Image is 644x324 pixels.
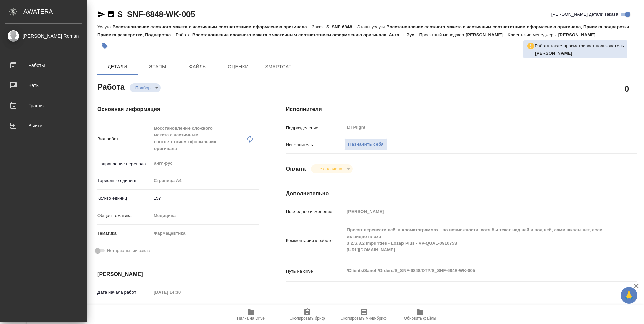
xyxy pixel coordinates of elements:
button: Обновить файлы [392,305,448,324]
button: Скопировать ссылку [107,10,115,18]
h4: Дополнительно [286,190,637,198]
span: Скопировать бриф [289,316,325,321]
p: [PERSON_NAME] [466,32,508,37]
div: AWATERA [23,5,87,18]
p: Исполнитель [286,141,344,148]
p: Кол-во единиц [97,195,151,202]
button: Назначить себя [344,138,387,150]
p: Работа [176,32,192,37]
div: Подбор [311,164,352,173]
textarea: /Clients/Sanofi/Orders/S_SNF-6848/DTP/S_SNF-6848-WK-005 [344,265,607,276]
div: График [5,100,82,111]
div: Работы [5,60,82,70]
p: Последнее изменение [286,208,344,215]
div: Фармацевтика [151,228,259,239]
p: Вид работ [97,136,151,143]
p: Комментарий к работе [286,237,344,244]
div: [PERSON_NAME] Roman [5,32,82,40]
button: Папка на Drive [223,305,279,324]
span: [PERSON_NAME] детали заказа [551,11,618,18]
p: Подразделение [286,125,344,131]
div: Страница А4 [151,175,259,187]
p: Восстановление сложного макета с частичным соответствием оформлению оригинала, Англ → Рус [192,32,419,37]
h2: Работа [97,80,125,92]
h4: Исполнители [286,105,637,113]
span: SmartCat [262,63,294,71]
p: Дата начала работ [97,289,151,296]
span: Скопировать мини-бриф [340,316,386,321]
h4: Оплата [286,165,306,173]
button: Скопировать бриф [279,305,335,324]
button: Скопировать ссылку для ЯМессенджера [97,10,105,18]
p: Заказ: [312,24,326,29]
p: Общая тематика [97,212,151,219]
button: Не оплачена [314,166,344,172]
a: Выйти [2,117,86,134]
p: Этапы услуги [357,24,387,29]
div: Подбор [130,83,161,92]
span: Файлы [182,63,214,71]
input: ✎ Введи что-нибудь [151,193,259,203]
span: Обновить файлы [404,316,436,321]
span: Назначить себя [348,140,384,148]
p: Путь на drive [286,268,344,275]
p: S_SNF-6848 [326,24,357,29]
a: Работы [2,57,86,74]
span: Нотариальный заказ [107,247,150,254]
p: Услуга [97,24,112,29]
h4: Основная информация [97,105,259,113]
div: Чаты [5,80,82,90]
p: Тематика [97,230,151,237]
p: Направление перевода [97,161,151,167]
p: Работу также просматривает пользователь [535,43,624,49]
input: Пустое поле [344,207,607,216]
span: Детали [101,63,133,71]
p: Проектный менеджер [419,32,466,37]
input: Пустое поле [151,287,210,297]
span: 🙏 [623,288,635,302]
span: Папка на Drive [237,316,265,321]
a: S_SNF-6848-WK-005 [117,10,195,19]
span: Этапы [142,63,174,71]
p: Клиентские менеджеры [508,32,558,37]
p: Васильева Наталья [535,50,624,57]
div: Медицина [151,210,259,221]
h4: [PERSON_NAME] [97,270,259,278]
p: Восстановление сложного макета с частичным соответствием оформлению оригинала [112,24,312,29]
p: Тарифные единицы [97,177,151,184]
button: Скопировать мини-бриф [335,305,392,324]
p: [PERSON_NAME] [558,32,601,37]
button: Подбор [133,85,153,91]
h2: 0 [625,83,629,94]
button: 🙏 [621,287,637,304]
a: Чаты [2,77,86,94]
b: [PERSON_NAME] [535,51,572,56]
span: Оценки [222,63,254,71]
button: Добавить тэг [97,39,112,53]
a: График [2,97,86,114]
div: Выйти [5,121,82,131]
textarea: Просят перевести всё, в хроматограммах - по возможности, хотя бы текст над ней и под ней, сами шк... [344,224,607,256]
